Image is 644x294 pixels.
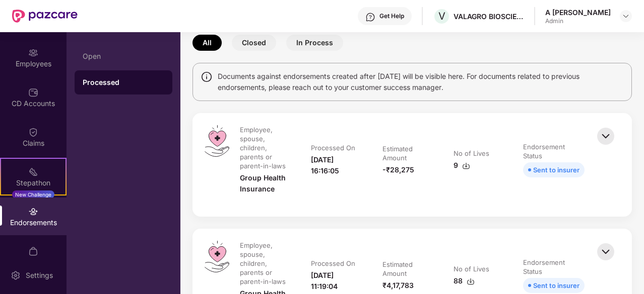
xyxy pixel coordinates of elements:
[240,172,291,194] div: Group Health Insurance
[28,207,38,217] img: svg+xml;base64,PHN2ZyBpZD0iRW5kb3JzZW1lbnRzIiB4bWxucz0iaHR0cDovL3d3dy53My5vcmcvMjAwMC9zdmciIHdpZH...
[533,280,579,291] div: Sent to insurer
[11,270,21,280] img: svg+xml;base64,PHN2ZyBpZD0iU2V0dGluZy0yMHgyMCIgeG1sbnM9Imh0dHA6Ly93d3cudzMub3JnLzIwMDAvc3ZnIiB3aW...
[12,190,54,199] div: New Challenge
[218,71,624,93] span: Documents against endorsements created after [DATE] will be visible here. For documents related t...
[28,167,38,177] img: svg+xml;base64,PHN2ZyB4bWxucz0iaHR0cDovL3d3dy53My5vcmcvMjAwMC9zdmciIHdpZHRoPSIyMSIgaGVpZ2h0PSIyMC...
[311,259,355,268] div: Processed On
[311,270,362,292] div: [DATE] 11:19:04
[438,10,445,22] span: V
[311,154,362,176] div: [DATE] 16:16:05
[382,280,414,291] div: ₹4,17,783
[83,52,164,60] div: Open
[205,241,229,272] img: svg+xml;base64,PHN2ZyB4bWxucz0iaHR0cDovL3d3dy53My5vcmcvMjAwMC9zdmciIHdpZHRoPSI0OS4zMiIgaGVpZ2h0PS...
[454,149,489,158] div: No of Lives
[201,71,213,83] img: svg+xml;base64,PHN2ZyBpZD0iSW5mbyIgeG1sbnM9Imh0dHA6Ly93d3cudzMub3JnLzIwMDAvc3ZnIiB3aWR0aD0iMTQiIG...
[454,264,489,273] div: No of Lives
[523,258,583,276] div: Endorsement Status
[311,143,355,152] div: Processed On
[622,12,630,20] img: svg+xml;base64,PHN2ZyBpZD0iRHJvcGRvd24tMzJ4MzIiIHhtbG5zPSJodHRwOi8vd3d3LnczLm9yZy8yMDAwL3N2ZyIgd2...
[192,35,222,51] button: All
[454,12,524,21] div: VALAGRO BIOSCIENCES
[382,260,431,278] div: Estimated Amount
[595,241,617,263] img: svg+xml;base64,PHN2ZyBpZD0iQmFjay0zMngzMiIgeG1sbnM9Imh0dHA6Ly93d3cudzMub3JnLzIwMDAvc3ZnIiB3aWR0aD...
[545,17,611,25] div: Admin
[595,125,617,147] img: svg+xml;base64,PHN2ZyBpZD0iQmFjay0zMngzMiIgeG1sbnM9Imh0dHA6Ly93d3cudzMub3JnLzIwMDAvc3ZnIiB3aWR0aD...
[286,35,343,51] button: In Process
[28,48,38,58] img: svg+xml;base64,PHN2ZyBpZD0iRW1wbG95ZWVzIiB4bWxucz0iaHR0cDovL3d3dy53My5vcmcvMjAwMC9zdmciIHdpZHRoPS...
[365,12,375,22] img: svg+xml;base64,PHN2ZyBpZD0iSGVscC0zMngzMiIgeG1sbnM9Imh0dHA6Ly93d3cudzMub3JnLzIwMDAvc3ZnIiB3aWR0aD...
[533,164,579,175] div: Sent to insurer
[83,77,164,87] div: Processed
[467,277,475,285] img: svg+xml;base64,PHN2ZyBpZD0iRG93bmxvYWQtMzJ4MzIiIHhtbG5zPSJodHRwOi8vd3d3LnczLm9yZy8yMDAwL3N2ZyIgd2...
[545,8,611,17] div: A [PERSON_NAME]
[23,270,56,280] div: Settings
[454,160,470,171] div: 9
[523,142,583,160] div: Endorsement Status
[382,144,431,162] div: Estimated Amount
[240,241,289,286] div: Employee, spouse, children, parents or parent-in-laws
[28,127,38,137] img: svg+xml;base64,PHN2ZyBpZD0iQ2xhaW0iIHhtbG5zPSJodHRwOi8vd3d3LnczLm9yZy8yMDAwL3N2ZyIgd2lkdGg9IjIwIi...
[379,12,404,20] div: Get Help
[462,162,470,170] img: svg+xml;base64,PHN2ZyBpZD0iRG93bmxvYWQtMzJ4MzIiIHhtbG5zPSJodHRwOi8vd3d3LnczLm9yZy8yMDAwL3N2ZyIgd2...
[205,125,229,157] img: svg+xml;base64,PHN2ZyB4bWxucz0iaHR0cDovL3d3dy53My5vcmcvMjAwMC9zdmciIHdpZHRoPSI0OS4zMiIgaGVpZ2h0PS...
[382,164,414,175] div: -₹28,275
[12,10,78,23] img: New Pazcare Logo
[28,246,38,256] img: svg+xml;base64,PHN2ZyBpZD0iTXlfT3JkZXJzIiBkYXRhLW5hbWU9Ik15IE9yZGVycyIgeG1sbnM9Imh0dHA6Ly93d3cudz...
[454,275,475,286] div: 88
[1,178,66,188] div: Stepathon
[28,87,38,97] img: svg+xml;base64,PHN2ZyBpZD0iQ0RfQWNjb3VudHMiIGRhdGEtbmFtZT0iQ0QgQWNjb3VudHMiIHhtbG5zPSJodHRwOi8vd3...
[232,35,276,51] button: Closed
[240,125,289,170] div: Employee, spouse, children, parents or parent-in-laws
